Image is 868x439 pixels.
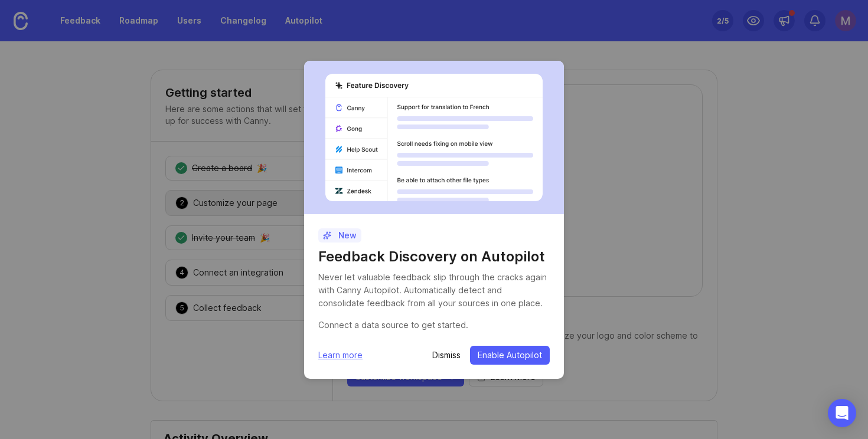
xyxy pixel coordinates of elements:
p: New [323,230,357,241]
div: Open Intercom Messenger [828,399,856,427]
a: Learn more [318,349,363,362]
div: Connect a data source to get started. [318,319,550,332]
div: Never let valuable feedback slip through the cracks again with Canny Autopilot. Automatically det... [318,271,550,310]
img: autopilot-456452bdd303029aca878276f8eef889.svg [325,74,543,201]
span: Enable Autopilot [478,349,542,361]
h1: Feedback Discovery on Autopilot [318,247,550,266]
button: Enable Autopilot [470,346,550,365]
button: Dismiss [432,349,461,361]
